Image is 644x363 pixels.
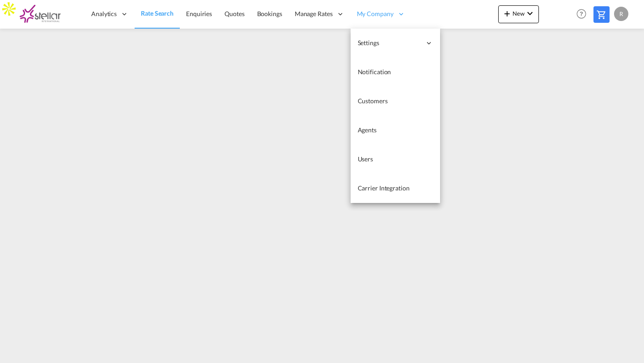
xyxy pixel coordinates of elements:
span: Settings [358,38,421,47]
div: Settings [351,29,440,58]
a: Customers [351,87,440,116]
a: Carrier Integration [351,174,440,203]
span: Agents [358,126,377,134]
span: Carrier Integration [358,184,410,192]
span: Users [358,155,373,163]
a: Users [351,145,440,174]
span: Customers [358,97,388,105]
span: Notification [358,68,391,76]
a: Agents [351,116,440,145]
a: Notification [351,58,440,87]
